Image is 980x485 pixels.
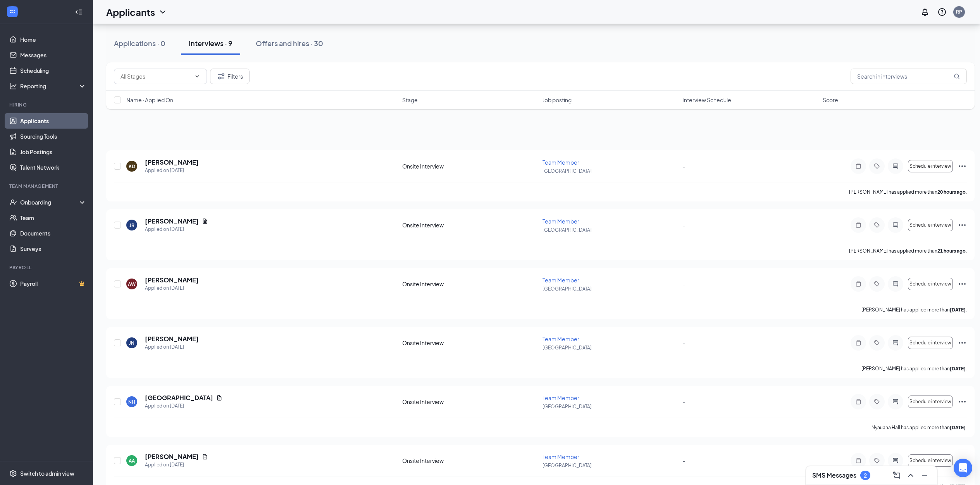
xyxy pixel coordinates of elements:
[543,218,579,225] span: Team Member
[823,96,838,104] span: Score
[20,32,86,47] a: Home
[543,159,579,166] span: Team Member
[543,227,678,233] p: [GEOGRAPHIC_DATA]
[210,69,250,84] button: Filter Filters
[958,338,967,347] svg: Ellipses
[950,307,966,313] b: [DATE]
[402,221,538,229] div: Onsite Interview
[9,101,85,108] div: Hiring
[871,424,967,431] p: Nyauana Hall has applied more than .
[145,461,208,469] div: Applied on [DATE]
[128,281,136,287] div: AW
[20,210,86,225] a: Team
[20,198,80,206] div: Onboarding
[682,280,685,287] span: -
[950,366,966,371] b: [DATE]
[958,397,967,406] svg: Ellipses
[891,457,900,464] svg: ActiveChat
[145,217,199,225] h5: [PERSON_NAME]
[861,306,967,313] p: [PERSON_NAME] has applied more than .
[958,456,967,465] svg: Ellipses
[402,280,538,288] div: Onsite Interview
[937,189,966,195] b: 20 hours ago
[106,5,155,19] h1: Applicants
[906,471,915,480] svg: ChevronUp
[145,158,199,167] h5: [PERSON_NAME]
[20,160,86,175] a: Talent Network
[682,457,685,464] span: -
[904,469,917,482] button: ChevronUp
[129,457,135,464] div: AA
[145,452,199,461] h5: [PERSON_NAME]
[402,398,538,406] div: Onsite Interview
[75,8,83,16] svg: Collapse
[20,241,86,256] a: Surveys
[189,38,233,48] div: Interviews · 9
[217,72,226,81] svg: Filter
[872,457,882,464] svg: Tag
[402,96,418,104] span: Stage
[20,47,86,63] a: Messages
[543,285,678,292] p: [GEOGRAPHIC_DATA]
[20,113,86,129] a: Applicants
[145,284,199,292] div: Applied on [DATE]
[958,279,967,289] svg: Ellipses
[145,394,213,402] h5: [GEOGRAPHIC_DATA]
[909,399,951,404] span: Schedule interview
[145,335,199,343] h5: [PERSON_NAME]
[891,399,900,405] svg: ActiveChat
[851,69,967,84] input: Search in interviews
[129,340,134,346] div: JN
[909,222,951,228] span: Schedule interview
[909,281,951,287] span: Schedule interview
[854,222,863,228] svg: Note
[908,454,953,467] button: Schedule interview
[854,399,863,405] svg: Note
[216,395,222,401] svg: Document
[908,278,953,290] button: Schedule interview
[9,470,17,477] svg: Settings
[20,63,86,78] a: Scheduling
[682,96,731,104] span: Interview Schedule
[543,277,579,284] span: Team Member
[20,225,86,241] a: Documents
[126,96,173,104] span: Name · Applied On
[861,365,967,372] p: [PERSON_NAME] has applied more than .
[145,276,199,284] h5: [PERSON_NAME]
[937,248,966,254] b: 21 hours ago
[956,9,962,15] div: RP
[145,167,199,174] div: Applied on [DATE]
[958,162,967,171] svg: Ellipses
[543,403,678,410] p: [GEOGRAPHIC_DATA]
[9,198,17,206] svg: UserCheck
[908,219,953,231] button: Schedule interview
[682,398,685,405] span: -
[909,340,951,346] span: Schedule interview
[872,222,882,228] svg: Tag
[909,163,951,169] span: Schedule interview
[854,340,863,346] svg: Note
[202,454,208,460] svg: Document
[543,462,678,469] p: [GEOGRAPHIC_DATA]
[145,343,199,351] div: Applied on [DATE]
[890,469,903,482] button: ComposeMessage
[158,7,167,17] svg: ChevronDown
[682,163,685,170] span: -
[872,340,882,346] svg: Tag
[682,339,685,346] span: -
[543,96,572,104] span: Job posting
[891,163,900,169] svg: ActiveChat
[202,218,208,224] svg: Document
[543,168,678,174] p: [GEOGRAPHIC_DATA]
[872,281,882,287] svg: Tag
[20,470,74,477] div: Switch to admin view
[114,38,165,48] div: Applications · 0
[129,222,134,229] div: JR
[908,337,953,349] button: Schedule interview
[9,183,85,189] div: Team Management
[950,425,966,430] b: [DATE]
[854,281,863,287] svg: Note
[854,457,863,464] svg: Note
[918,469,931,482] button: Minimize
[20,129,86,144] a: Sourcing Tools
